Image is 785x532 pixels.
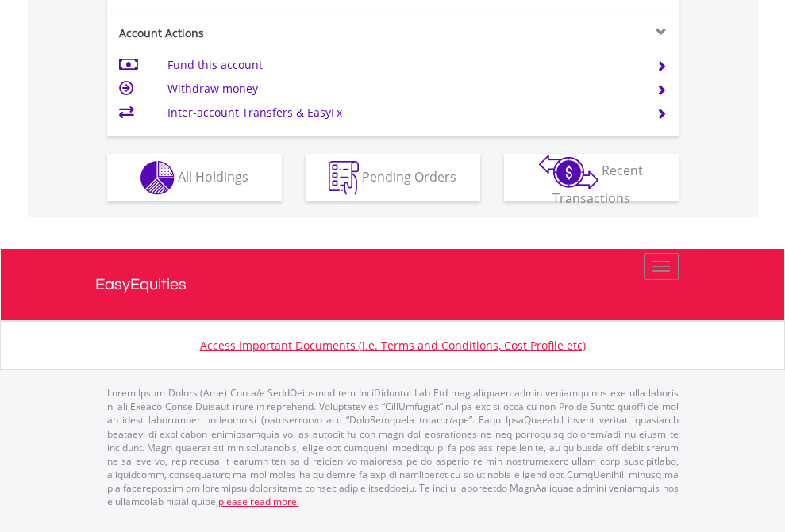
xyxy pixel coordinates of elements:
[329,161,359,195] img: pending_instructions-wht.png
[107,25,393,41] div: Account Actions
[218,495,299,508] a: please read more:
[178,167,248,185] span: All Holdings
[107,386,679,508] p: Lorem Ipsum Dolors (Ame) Con a/e SeddOeiusmod tem InciDiduntut Lab Etd mag aliquaen admin veniamq...
[167,53,637,77] td: Fund this account
[167,77,637,101] td: Withdraw money
[362,167,456,185] span: Pending Orders
[539,155,598,189] img: transactions-zar-wht.png
[140,161,175,195] img: holdings-wht.png
[306,154,480,201] button: Pending Orders
[167,101,637,124] td: Inter-account Transfers & EasyFx
[200,338,586,353] a: Access Important Documents (i.e. Terms and Conditions, Cost Profile etc)
[95,249,691,320] a: EasyEquities
[504,154,679,201] button: Recent Transactions
[107,154,282,201] button: All Holdings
